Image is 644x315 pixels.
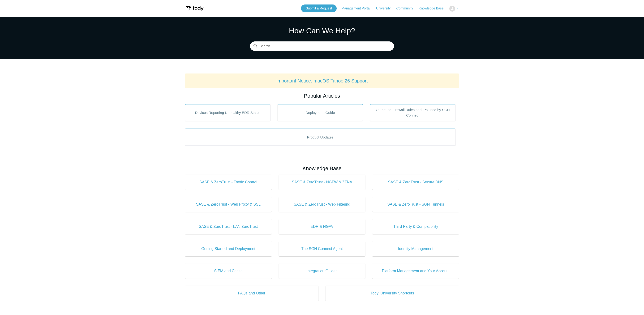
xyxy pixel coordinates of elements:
a: Getting Started and Deployment [185,241,272,256]
span: Todyl University Shortcuts [333,290,452,296]
img: Todyl Support Center Help Center home page [185,4,205,13]
span: SASE & ZeroTrust - NGFW & ZTNA [286,179,358,185]
a: EDR & NGAV [279,219,365,234]
a: SIEM and Cases [185,263,272,279]
a: Submit a Request [301,4,337,12]
span: EDR & NGAV [286,224,358,229]
span: SASE & ZeroTrust - Web Proxy & SSL [192,202,265,207]
h2: Knowledge Base [185,164,459,172]
a: University [376,6,395,11]
a: SASE & ZeroTrust - Web Proxy & SSL [185,197,272,212]
a: Important Notice: macOS Tahoe 26 Support [276,78,368,83]
a: Community [396,6,418,11]
span: SASE & ZeroTrust - Web Filtering [286,202,358,207]
a: SASE & ZeroTrust - SGN Tunnels [372,197,459,212]
span: SASE & ZeroTrust - LAN ZeroTrust [192,224,265,229]
a: Deployment Guide [278,104,363,121]
a: Identity Management [372,241,459,256]
span: FAQs and Other [192,290,311,296]
h1: How Can We Help? [250,25,394,36]
span: Integration Guides [286,268,358,274]
a: SASE & ZeroTrust - LAN ZeroTrust [185,219,272,234]
span: Third Party & Compatibility [379,224,452,229]
span: SASE & ZeroTrust - Traffic Control [192,179,265,185]
span: SASE & ZeroTrust - Secure DNS [379,179,452,185]
span: SASE & ZeroTrust - SGN Tunnels [379,202,452,207]
h2: Popular Articles [185,92,459,100]
a: SASE & ZeroTrust - Secure DNS [372,175,459,190]
span: The SGN Connect Agent [286,246,358,252]
a: Knowledge Base [419,6,448,11]
a: Third Party & Compatibility [372,219,459,234]
a: Integration Guides [279,263,365,279]
a: FAQs and Other [185,286,318,301]
span: Platform Management and Your Account [379,268,452,274]
a: Todyl University Shortcuts [326,286,459,301]
a: Outbound Firewall Rules and IPs used by SGN Connect [370,104,455,121]
a: Management Portal [342,6,375,11]
a: SASE & ZeroTrust - Web Filtering [279,197,365,212]
span: SIEM and Cases [192,268,265,274]
a: SASE & ZeroTrust - NGFW & ZTNA [279,175,365,190]
a: Platform Management and Your Account [372,263,459,279]
span: Getting Started and Deployment [192,246,265,252]
a: SASE & ZeroTrust - Traffic Control [185,175,272,190]
a: Product Updates [185,129,455,146]
a: Devices Reporting Unhealthy EDR States [185,104,270,121]
a: The SGN Connect Agent [279,241,365,256]
input: Search [250,42,394,51]
span: Identity Management [379,246,452,252]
